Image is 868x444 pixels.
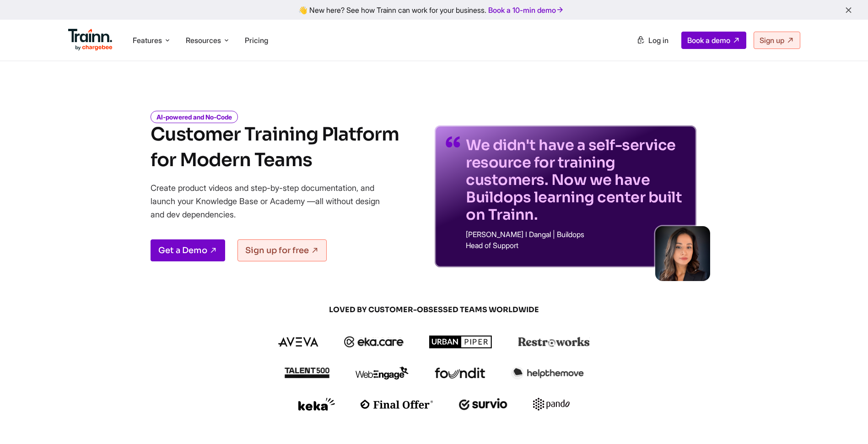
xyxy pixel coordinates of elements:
[466,242,685,249] p: Head of Support
[434,368,485,379] img: foundit logo
[760,36,784,45] span: Sign up
[486,4,566,16] a: Book a 10-min demo
[278,337,318,347] img: aveva logo
[459,398,508,410] img: survio logo
[186,35,221,45] span: Resources
[511,367,584,379] img: helpthemove logo
[5,5,863,14] div: 👋 New here? See how Trainn can work for your business.
[133,35,162,45] span: Features
[151,122,399,173] h1: Customer Training Platform for Modern Teams
[344,336,404,347] img: ekacare logo
[361,400,433,409] img: finaloffer logo
[284,367,330,379] img: talent500 logo
[151,181,393,221] p: Create product videos and step-by-step documentation, and launch your Knowledge Base or Academy —...
[237,239,327,261] a: Sign up for free
[68,29,113,51] img: Trainn Logo
[754,32,800,49] a: Sign up
[429,336,492,348] img: urbanpiper logo
[298,398,335,411] img: keka logo
[681,32,746,49] a: Book a demo
[151,111,238,123] i: AI-powered and No-Code
[518,337,590,347] img: restroworks logo
[687,36,730,45] span: Book a demo
[356,367,409,379] img: webengage logo
[631,32,674,49] a: Log in
[533,398,570,411] img: pando logo
[151,239,225,261] a: Get a Demo
[446,136,460,147] img: quotes-purple.41a7099.svg
[466,136,685,223] p: We didn't have a self-service resource for training customers. Now we have Buildops learning cent...
[655,226,710,281] img: sabina-buildops.d2e8138.png
[466,231,685,238] p: [PERSON_NAME] I Dangal | Buildops
[245,36,268,45] a: Pricing
[648,36,669,45] span: Log in
[215,305,654,315] span: LOVED BY CUSTOMER-OBSESSED TEAMS WORLDWIDE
